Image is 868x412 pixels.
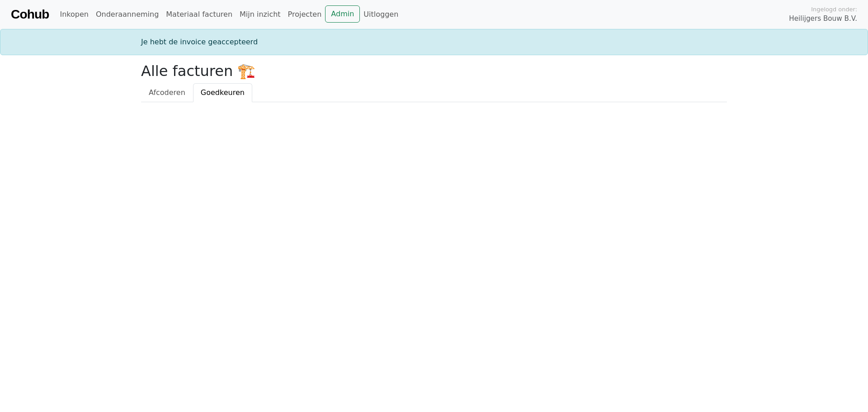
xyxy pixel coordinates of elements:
[193,83,252,102] a: Goedkeuren
[811,5,857,14] span: Ingelogd onder:
[360,5,402,24] a: Uitloggen
[149,88,185,97] span: Afcoderen
[136,37,732,47] div: Je hebt de invoice geaccepteerd
[236,5,284,24] a: Mijn inzicht
[789,14,857,24] span: Heilijgers Bouw B.V.
[325,5,360,23] a: Admin
[11,4,49,25] a: Cohub
[284,5,325,24] a: Projecten
[141,83,193,102] a: Afcoderen
[141,62,727,80] h2: Alle facturen 🏗️
[201,88,245,97] span: Goedkeuren
[56,5,92,24] a: Inkopen
[162,5,236,24] a: Materiaal facturen
[92,5,162,24] a: Onderaanneming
